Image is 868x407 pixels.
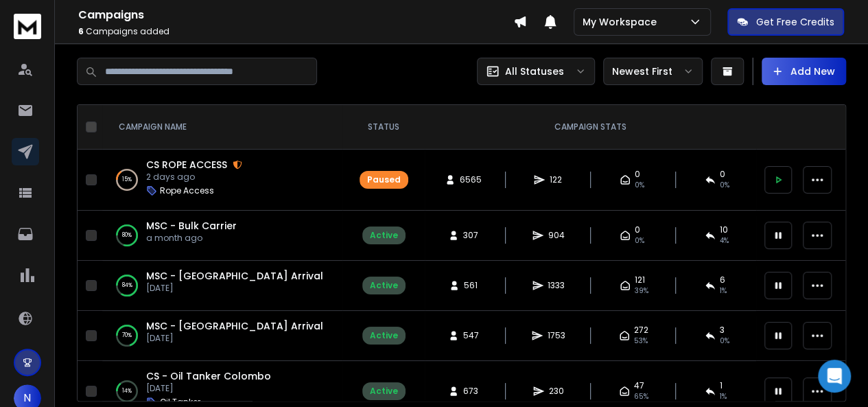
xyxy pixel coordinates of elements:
[146,333,323,344] p: [DATE]
[460,174,482,185] span: 6565
[367,174,401,185] div: Paused
[720,275,725,286] span: 6
[370,280,398,291] div: Active
[78,26,513,37] p: Campaigns added
[634,391,648,402] span: 65 %
[756,15,834,29] p: Get Free Credits
[78,7,513,23] h1: Campaigns
[635,275,645,286] span: 121
[146,233,237,244] p: a month ago
[146,269,323,283] a: MSC - [GEOGRAPHIC_DATA] Arrival
[720,380,723,391] span: 1
[14,14,41,39] img: logo
[635,180,644,191] span: 0 %
[146,172,242,183] p: 2 days ago
[720,391,727,402] span: 1 %
[463,386,478,397] span: 673
[720,180,729,191] span: 0 %
[146,283,323,294] p: [DATE]
[425,105,756,150] th: CAMPAIGN STATS
[549,174,563,185] span: 122
[635,169,640,180] span: 0
[548,386,563,397] span: 230
[547,330,565,341] span: 1753
[720,169,725,180] span: 0
[635,224,640,235] span: 0
[635,235,644,246] span: 0%
[78,25,84,37] span: 6
[464,280,478,291] span: 561
[463,330,479,341] span: 547
[102,150,342,211] td: 15%CS ROPE ACCESS2 days agoRope Access
[762,58,846,85] button: Add New
[102,105,342,150] th: CAMPAIGN NAME
[548,230,564,241] span: 904
[146,319,323,333] a: MSC - [GEOGRAPHIC_DATA] Arrival
[720,235,729,246] span: 4 %
[370,330,398,341] div: Active
[635,286,648,296] span: 39 %
[634,380,644,391] span: 47
[548,280,565,291] span: 1333
[634,325,648,336] span: 272
[122,279,132,292] p: 84 %
[370,230,398,241] div: Active
[146,383,271,394] p: [DATE]
[634,336,648,347] span: 53 %
[122,329,132,342] p: 70 %
[160,185,214,196] p: Rope Access
[370,386,398,397] div: Active
[342,105,425,150] th: STATUS
[720,336,729,347] span: 0 %
[720,224,728,235] span: 10
[122,173,132,187] p: 15 %
[146,158,227,172] a: CS ROPE ACCESS
[122,384,132,398] p: 14 %
[720,286,727,296] span: 1 %
[102,261,342,311] td: 84%MSC - [GEOGRAPHIC_DATA] Arrival[DATE]
[720,325,725,336] span: 3
[122,229,132,242] p: 80 %
[146,219,237,233] a: MSC - Bulk Carrier
[603,58,703,85] button: Newest First
[146,369,271,383] a: CS - Oil Tanker Colombo
[463,230,478,241] span: 307
[102,211,342,261] td: 80%MSC - Bulk Carriera month ago
[727,8,844,36] button: Get Free Credits
[818,360,851,393] div: Open Intercom Messenger
[102,311,342,361] td: 70%MSC - [GEOGRAPHIC_DATA] Arrival[DATE]
[505,65,564,78] p: All Statuses
[583,15,662,29] p: My Workspace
